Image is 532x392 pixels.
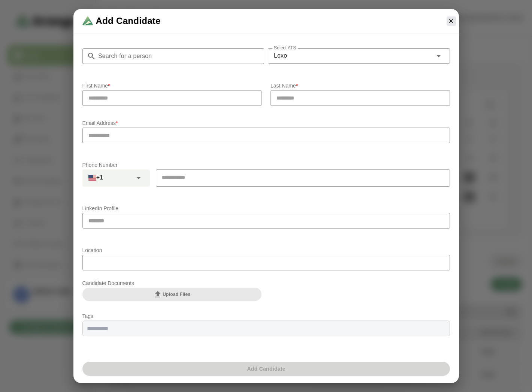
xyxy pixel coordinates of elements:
[82,160,450,169] p: Phone Number
[82,288,262,301] button: Upload Files
[82,246,450,255] p: Location
[82,312,450,321] p: Tags
[82,204,450,213] p: LinkedIn Profile
[82,119,450,128] p: Email Address
[96,15,161,27] span: Add Candidate
[82,279,262,288] p: Candidate Documents
[274,51,287,61] span: Loxo
[270,81,450,90] p: Last Name
[82,81,262,90] p: First Name
[153,290,190,299] span: Upload Files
